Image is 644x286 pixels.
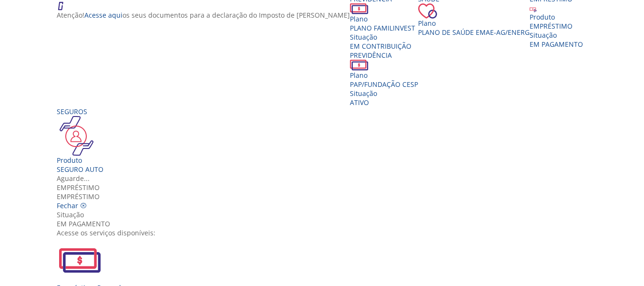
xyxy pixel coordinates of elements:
[57,174,594,183] div: Aguarde...
[57,165,103,174] div: SEGURO AUTO
[350,32,418,42] div: Situação
[350,14,418,23] div: Plano
[350,23,415,32] span: PLANO FAMILINVEST
[530,21,583,31] div: EMPRÉSTIMO
[57,237,102,283] img: EmprestimoPessoal.svg
[350,60,368,71] img: ico_dinheiro.png
[530,12,583,21] div: Produto
[57,156,103,165] div: Produto
[57,116,96,156] img: ico_seguros.png
[418,19,530,28] div: Plano
[57,210,594,219] div: Situação
[57,192,100,201] span: EMPRÉSTIMO
[57,183,594,192] div: Empréstimo
[350,80,418,89] span: PAP/FUNDAÇÃO CESP
[350,51,418,60] div: Previdência
[57,201,78,210] span: Fechar
[57,11,350,20] p: Atenção! os seus documentos para a declaração do Imposto de [PERSON_NAME]
[57,228,594,237] div: Acesse os serviços disponíveis:
[418,28,530,37] span: Plano de Saúde EMAE-AG/ENERG
[350,51,418,107] a: Previdência PlanoPAP/FUNDAÇÃO CESP SituaçãoAtivo
[57,107,103,116] div: Seguros
[530,5,537,12] img: ico_emprestimo.svg
[350,71,418,80] div: Plano
[57,201,87,210] a: Fechar
[57,219,594,228] div: EM PAGAMENTO
[350,98,369,107] span: Ativo
[418,3,437,19] img: ico_coracao.png
[84,11,123,20] a: Acesse aqui
[350,3,368,14] img: ico_dinheiro.png
[57,107,103,174] a: Seguros Produto SEGURO AUTO
[350,42,411,51] span: EM CONTRIBUIÇÃO
[350,89,418,98] div: Situação
[530,31,583,40] div: Situação
[530,40,583,49] span: EM PAGAMENTO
